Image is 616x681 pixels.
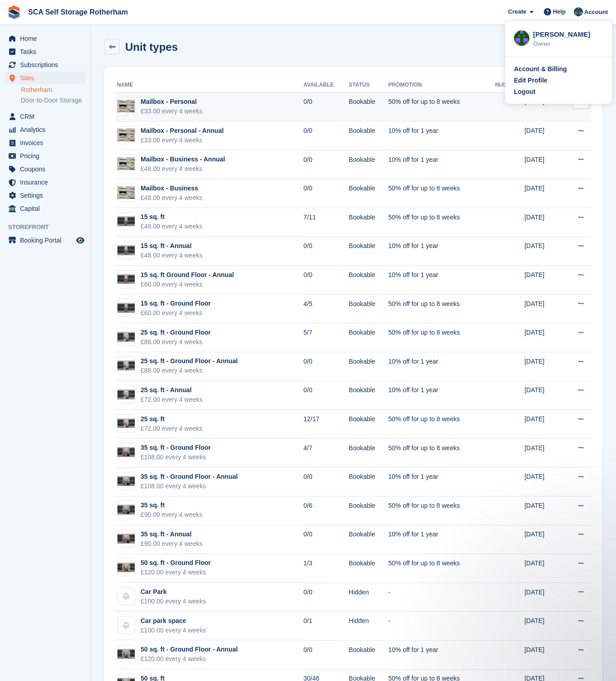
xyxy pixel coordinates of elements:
td: Bookable [349,554,388,583]
img: 25%20SQ.FT.jpg [117,360,135,370]
a: Door-to-Door Storage [21,96,86,105]
img: 50%20SQ.FT.jpg [117,563,135,573]
span: Tasks [20,45,74,58]
a: Preview store [75,235,86,246]
img: 15%20SQ.FT.jpg [117,274,135,284]
div: £48.00 every 4 weeks [141,164,225,174]
td: Bookable [349,237,388,266]
img: 50%20SQ.FT.jpg [117,649,135,659]
div: £88.00 every 4 weeks [141,337,211,347]
img: Unknown-4.jpeg [117,128,135,141]
td: Bookable [349,438,388,467]
td: 12/17 [303,410,349,439]
img: 25%20SQ.FT.jpg [117,418,135,428]
a: menu [5,123,86,136]
img: 15%20SQ.FT.jpg [117,245,135,255]
div: £120.00 every 4 weeks [141,568,211,577]
span: Account [584,8,608,17]
div: Mailbox - Business - Annual [141,155,225,164]
div: £90.00 every 4 weeks [141,510,202,520]
img: blank-unit-type-icon-ffbac7b88ba66c5e286b0e438baccc4b9c83835d4c34f86887a83fc20ec27e7b.svg [117,617,135,634]
td: - [388,583,495,612]
div: 35 sq. ft [141,501,202,510]
td: [DATE] [524,583,563,612]
div: £108.00 every 4 weeks [141,452,211,462]
td: 5/7 [303,323,349,352]
img: 35%20SQ.FT.jpg [117,476,135,486]
td: Bookable [349,294,388,323]
td: 0/0 [303,381,349,410]
td: 4/7 [303,438,349,467]
div: £100.00 every 4 weeks [141,597,206,606]
td: Bookable [349,122,388,151]
span: Sites [20,72,74,84]
div: 15 sq. ft - Annual [141,241,202,251]
td: 0/0 [303,467,349,496]
div: £48.00 every 4 weeks [141,251,202,260]
td: [DATE] [524,179,563,208]
div: 50 sq. ft - Ground Floor - Annual [141,645,238,654]
div: £88.00 every 4 weeks [141,366,238,375]
th: Name [115,78,303,92]
td: 50% off for up to 8 weeks [388,410,495,439]
td: 0/0 [303,92,349,122]
div: Car Park [141,587,206,597]
span: CRM [20,110,74,123]
td: Hidden [349,612,388,641]
td: [DATE] [524,612,563,641]
div: £120.00 every 4 weeks [141,654,238,664]
span: Coupons [20,163,74,175]
a: Edit Profile [514,76,603,85]
td: 10% off for 1 year [388,266,495,295]
td: 0/0 [303,525,349,554]
td: [DATE] [524,496,563,525]
td: 50% off for up to 8 weeks [388,179,495,208]
a: menu [5,72,86,84]
td: 0/0 [303,237,349,266]
h2: Unit types [125,41,178,53]
div: £72.00 every 4 weeks [141,395,202,404]
img: 35%20SQ.FT.jpg [117,505,135,515]
div: 35 sq. ft - Annual [141,530,202,539]
th: Available [303,78,349,92]
td: Bookable [349,467,388,496]
td: [DATE] [524,554,563,583]
img: stora-icon-8386f47178a22dfd0bd8f6a31ec36ba5ce8667c1dd55bd0f319d3a0aa187defe.svg [7,5,21,19]
div: [PERSON_NAME] [533,29,603,38]
span: Invoices [20,136,74,149]
td: [DATE] [524,467,563,496]
td: Bookable [349,266,388,295]
div: 35 sq. ft - Ground Floor [141,443,211,452]
img: Unknown-4.jpeg [117,100,135,113]
td: [DATE] [524,122,563,151]
span: Create [508,7,526,16]
td: [DATE] [524,410,563,439]
div: 35 sq. ft - Ground Floor - Annual [141,472,238,482]
a: menu [5,32,86,45]
td: 1/3 [303,554,349,583]
td: Bookable [349,496,388,525]
img: 35%20SQ.FT.jpg [117,534,135,544]
td: 0/0 [303,352,349,381]
td: 10% off for 1 year [388,352,495,381]
img: 15%20SQ.FT.jpg [117,216,135,226]
div: 25 sq. ft - Annual [141,385,202,395]
div: 50 sq. ft - Ground Floor [141,558,211,568]
div: Mailbox - Business [141,184,202,193]
td: Bookable [349,150,388,179]
a: Logout [514,87,603,97]
td: Hidden [349,583,388,612]
td: 50% off for up to 8 weeks [388,92,495,122]
span: Pricing [20,150,74,162]
td: Bookable [349,179,388,208]
span: Insurance [20,176,74,189]
td: 10% off for 1 year [388,122,495,151]
a: Account & Billing [514,64,603,74]
th: Nudge [495,78,524,92]
a: SCA Self Storage Rotherham [24,5,132,19]
td: 7/11 [303,208,349,237]
div: £60.00 every 4 weeks [141,280,234,289]
td: [DATE] [524,323,563,352]
span: Storefront [8,223,90,232]
div: £33.00 every 4 weeks [141,107,202,116]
